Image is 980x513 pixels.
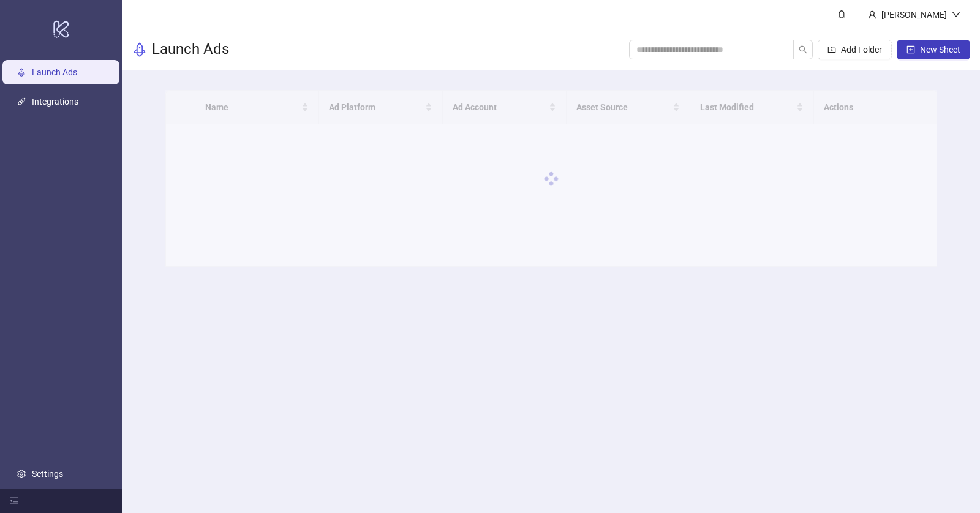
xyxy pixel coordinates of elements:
span: search [799,45,807,54]
span: down [952,10,960,19]
button: Add Folder [818,40,892,59]
span: user [868,10,876,19]
span: plus-square [907,45,915,54]
button: New Sheet [897,40,970,59]
span: bell [837,10,846,18]
span: rocket [132,42,147,57]
a: Integrations [32,97,78,107]
div: [PERSON_NAME] [876,8,952,21]
h3: Launch Ads [152,40,229,59]
span: Add Folder [841,45,882,54]
a: Launch Ads [32,67,77,77]
span: menu-fold [10,496,18,505]
span: New Sheet [920,45,960,54]
a: Settings [32,469,63,479]
span: folder-add [827,45,836,54]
